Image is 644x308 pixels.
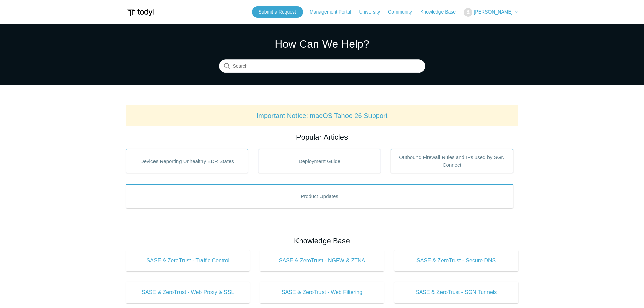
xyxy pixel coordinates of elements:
span: SASE & ZeroTrust - NGFW & ZTNA [270,257,374,265]
span: [PERSON_NAME] [474,9,512,15]
h2: Popular Articles [126,132,518,143]
a: Knowledge Base [420,8,462,16]
a: SASE & ZeroTrust - Traffic Control [126,250,250,271]
a: Deployment Guide [258,149,381,173]
a: SASE & ZeroTrust - Web Filtering [260,282,384,303]
input: Search [219,60,425,73]
a: SASE & ZeroTrust - Web Proxy & SSL [126,282,250,303]
a: SASE & ZeroTrust - SGN Tunnels [394,282,518,303]
span: SASE & ZeroTrust - Web Filtering [270,288,374,297]
span: SASE & ZeroTrust - Web Proxy & SSL [136,288,240,297]
a: SASE & ZeroTrust - Secure DNS [394,250,518,271]
span: SASE & ZeroTrust - SGN Tunnels [404,288,508,297]
a: University [359,8,386,16]
span: SASE & ZeroTrust - Traffic Control [136,257,240,265]
a: Product Updates [126,184,513,208]
a: Devices Reporting Unhealthy EDR States [126,149,248,173]
a: Outbound Firewall Rules and IPs used by SGN Connect [391,149,513,173]
a: SASE & ZeroTrust - NGFW & ZTNA [260,250,384,271]
span: SASE & ZeroTrust - Secure DNS [404,257,508,265]
img: Todyl Support Center Help Center home page [126,6,155,19]
a: Management Portal [310,8,358,16]
h1: How Can We Help? [219,36,425,52]
a: Important Notice: macOS Tahoe 26 Support [257,112,388,119]
h2: Knowledge Base [126,235,518,246]
button: [PERSON_NAME] [464,8,518,17]
a: Submit a Request [252,6,303,18]
a: Community [388,8,419,16]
